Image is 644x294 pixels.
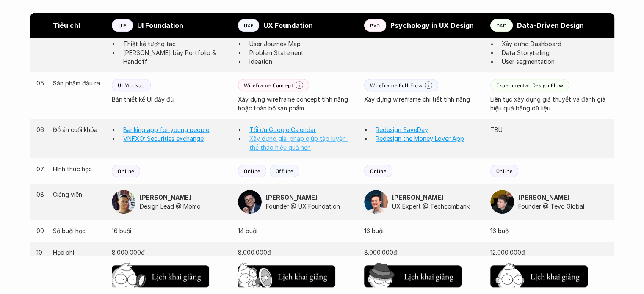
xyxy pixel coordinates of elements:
a: Lịch khai giảng [238,262,335,288]
p: Sản phẩm đầu ra [53,79,103,88]
p: UI Mockup [118,82,144,88]
button: Lịch khai giảng [364,266,462,288]
p: 06 [36,125,45,134]
strong: Psychology in UX Design [390,21,474,30]
a: Banking app for young people [123,126,209,133]
p: Online [496,168,513,174]
p: 16 buổi [112,226,229,235]
a: Lịch khai giảng [490,262,588,288]
p: User segmentation [502,57,608,66]
p: 14 buổi [238,226,356,235]
p: Xây dựng wireframe concept tính năng hoặc toàn bộ sản phẩm [238,95,356,113]
p: UIF [119,22,127,28]
strong: [PERSON_NAME] [140,194,191,201]
p: Hình thức học [53,165,103,173]
p: PXD [370,22,380,28]
p: Experimental Design Flow [496,82,563,88]
a: Lịch khai giảng [364,262,462,288]
p: 8.000.000đ [364,248,482,257]
strong: Tiêu chí [53,21,80,30]
p: DAD [496,22,507,28]
p: 05 [36,79,45,88]
p: 08 [36,190,45,199]
a: Tối ưu Google Calendar [249,126,316,133]
p: Founder @ UX Foundation [266,202,356,211]
p: Offline [276,168,293,174]
p: 07 [36,165,45,173]
p: User Journey Map [249,39,356,48]
strong: [PERSON_NAME] [266,194,317,201]
strong: [PERSON_NAME] [518,194,569,201]
h5: Lịch khai giảng [530,271,580,283]
p: [PERSON_NAME] bày Portfolio & Handoff [123,48,229,66]
p: UX Expert @ Techcombank [392,202,482,211]
p: Founder @ Tevo Global [518,202,608,211]
strong: [PERSON_NAME] [392,194,443,201]
a: Xây dựng giải pháp giúp tập luyện thể thao hiệu quả hơn [249,135,348,151]
a: Redesign SaveDay [376,126,428,133]
h5: Lịch khai giảng [278,271,327,283]
p: Xây dựng Dashboard [502,39,608,48]
h5: Lịch khai giảng [152,271,201,283]
p: Xây dựng wireframe chi tiết tính năng [364,95,482,104]
p: TBU [490,125,608,134]
strong: UX Foundation [263,21,313,30]
p: Wireframe Concept [244,82,293,88]
p: Online [244,168,260,174]
button: Lịch khai giảng [112,266,209,288]
p: Wireframe Full Flow [370,82,423,88]
p: 12.000.000đ [490,248,608,257]
button: Lịch khai giảng [238,266,335,288]
p: Design Lead @ Momo [140,202,229,211]
p: 16 buổi [364,226,482,235]
p: 16 buổi [490,226,608,235]
p: Ideation [249,57,356,66]
strong: UI Foundation [137,21,183,30]
p: Online [370,168,387,174]
p: Liên tục xây dựng giả thuyết và đánh giá hiệu quả bằng dữ liệu [490,95,608,113]
p: Thiết kế tương tác [123,39,229,48]
strong: Data-Driven Design [517,21,584,30]
p: UXF [244,22,254,28]
a: Redesign the Money Lover App [376,135,464,142]
p: Online [118,168,134,174]
h5: Lịch khai giảng [404,271,453,283]
p: Giảng viên [53,190,103,199]
p: 8.000.000đ [112,248,229,257]
p: Số buổi học [53,226,103,235]
p: Học phí [53,248,103,257]
p: Bản thiết kế UI đầy đủ [112,95,229,104]
a: Lịch khai giảng [112,262,209,288]
button: Lịch khai giảng [490,266,588,288]
p: 10 [36,248,45,257]
a: VNFXO: Securities exchange [123,135,204,142]
p: Problem Statement [249,48,356,57]
p: Data Storytelling [502,48,608,57]
p: 8.000.000đ [238,248,356,257]
p: Đồ án cuối khóa [53,125,103,134]
p: 09 [36,226,45,235]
